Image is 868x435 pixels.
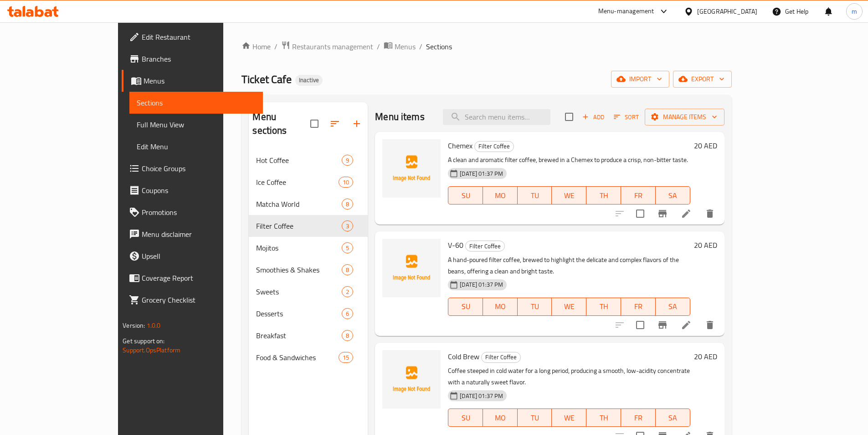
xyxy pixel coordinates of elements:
[241,69,292,89] span: Ticket Cafe
[652,314,673,336] button: Branch-specific-item
[521,189,549,202] span: TU
[555,411,583,425] span: WE
[249,193,368,215] div: Matcha World8
[342,200,353,209] span: 8
[292,41,373,52] span: Restaurants management
[614,112,639,122] span: Sort
[142,273,256,283] span: Coverage Report
[339,178,353,187] span: 10
[342,331,353,340] span: 8
[342,156,353,165] span: 9
[586,186,621,204] button: TH
[483,298,518,316] button: MO
[137,119,256,130] span: Full Menu View
[699,314,721,336] button: delete
[680,73,724,85] span: export
[466,241,504,252] span: Filter Coffee
[448,298,483,316] button: SU
[659,300,687,313] span: SA
[342,308,353,319] div: items
[142,31,256,42] span: Edit Restaurant
[142,185,256,196] span: Coupons
[142,251,256,262] span: Upsell
[342,309,353,318] span: 6
[426,41,452,52] span: Sections
[144,75,256,86] span: Menus
[122,26,263,48] a: Edit Restaurant
[652,203,673,225] button: Branch-specific-item
[487,411,514,425] span: MO
[518,298,552,316] button: TU
[590,300,617,313] span: TH
[452,300,479,313] span: SU
[621,186,656,204] button: FR
[142,229,256,240] span: Menu disclaimer
[681,320,692,330] a: Edit menu item
[448,254,690,277] p: A hand-poured filter coffee, brewed to highlight the delicate and complex flavors of the beans, o...
[448,238,463,252] span: V-60
[618,73,662,85] span: import
[249,281,368,303] div: Sweets2
[249,303,368,325] div: Desserts6
[518,186,552,204] button: TU
[346,113,368,135] button: Add section
[256,286,342,297] span: Sweets
[241,41,731,52] nav: breadcrumb
[482,352,520,362] span: Filter Coffee
[552,186,586,204] button: WE
[256,352,339,363] span: Food & Sandwiches
[122,289,263,311] a: Grocery Checklist
[521,411,549,425] span: TU
[555,189,583,202] span: WE
[699,203,721,225] button: delete
[129,92,263,114] a: Sections
[475,141,514,152] span: Filter Coffee
[621,298,656,316] button: FR
[456,392,507,400] span: [DATE] 01:37 PM
[342,288,353,296] span: 2
[694,350,717,363] h6: 20 AED
[448,186,483,204] button: SU
[342,244,353,252] span: 5
[339,353,353,362] span: 15
[249,149,368,171] div: Hot Coffee9
[256,155,342,166] div: Hot Coffee
[256,220,342,231] span: Filter Coffee
[256,330,342,341] div: Breakfast
[142,294,256,305] span: Grocery Checklist
[249,325,368,346] div: Breakfast8
[142,207,256,218] span: Promotions
[295,75,323,86] div: Inactive
[694,239,717,252] h6: 20 AED
[448,409,483,427] button: SU
[448,154,690,166] p: A clean and aromatic filter coffee, brewed in a Chemex to produce a crisp, non-bitter taste.
[611,110,641,124] button: Sort
[122,157,263,179] a: Choice Groups
[129,114,263,136] a: Full Menu View
[256,308,342,319] div: Desserts
[697,6,757,16] div: [GEOGRAPHIC_DATA]
[123,344,180,356] a: Support.OpsPlatform
[673,71,732,88] button: export
[586,409,621,427] button: TH
[579,110,608,124] button: Add
[252,110,310,137] h2: Menu sections
[249,259,368,281] div: Smoothies & Shakes8
[382,139,441,198] img: Chemex
[295,76,323,84] span: Inactive
[382,239,441,297] img: V-60
[521,300,549,313] span: TU
[342,266,353,274] span: 8
[249,346,368,368] div: Food & Sandwiches15
[852,6,857,16] span: m
[681,208,692,219] a: Edit menu item
[339,177,353,188] div: items
[342,330,353,341] div: items
[631,204,650,223] span: Select to update
[483,409,518,427] button: MO
[122,179,263,201] a: Coupons
[274,41,277,52] li: /
[305,114,324,133] span: Select all sections
[579,110,608,124] span: Add item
